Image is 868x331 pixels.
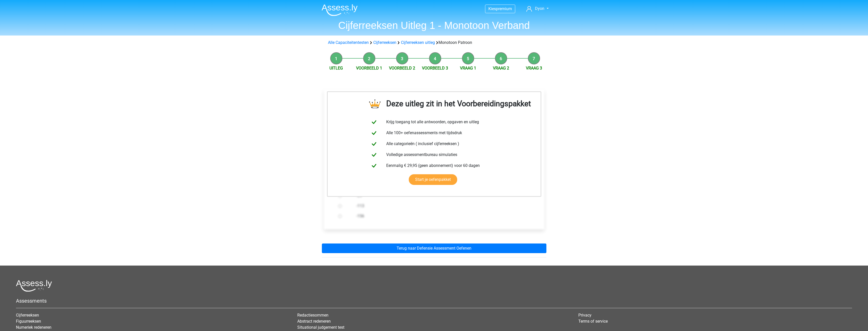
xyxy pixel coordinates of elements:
a: Cijferreeksen uitleg [401,40,435,45]
a: Privacy [578,313,592,318]
a: Voorbeeld 3 [422,66,448,71]
a: Cijferreeksen [16,313,39,318]
a: Cijferreeksen [373,40,396,45]
a: Vraag 2 [493,66,509,71]
a: Situational judgement test [297,325,344,330]
a: Alle Capaciteitentesten [328,40,369,45]
label: -113 [356,203,528,209]
span: Kies [488,6,496,11]
h5: Assessments [16,298,852,304]
span: premium [496,6,512,11]
img: Assessly [322,4,358,16]
span: Dyon [535,6,544,11]
h1: Cijferreeksen Uitleg 1 - Monotoon Verband [318,19,551,31]
a: Voorbeeld 2 [389,66,415,71]
a: Terms of service [578,319,608,324]
a: Voorbeeld 1 [356,66,382,71]
a: Dyon [524,6,550,12]
a: Start je oefenpakket [409,174,457,185]
a: Redactiesommen [297,313,328,318]
img: Assessly logo [16,280,52,292]
label: -156 [356,213,528,219]
a: Terug naar Defensie Assessment Oefenen [322,243,546,253]
a: Kiespremium [485,5,515,12]
a: Abstract redeneren [297,319,331,324]
a: Figuurreeksen [16,319,41,324]
a: Vraag 1 [460,66,476,71]
div: Monotoon Patroon [326,40,542,46]
a: Vraag 3 [526,66,542,71]
a: Numeriek redeneren [16,325,51,330]
a: Uitleg [329,66,343,71]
